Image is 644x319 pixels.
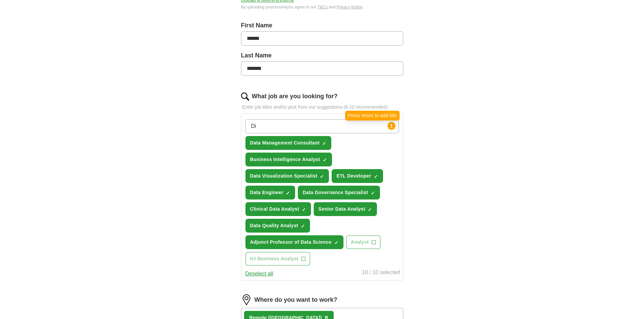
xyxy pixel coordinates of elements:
[298,186,380,200] button: Data Governance Specialist✓
[314,202,377,216] button: Senior Data Analyst✓
[250,255,299,262] span: Ict Business Analyst
[334,240,338,245] span: ✓
[241,92,249,101] img: search.png
[303,189,368,196] span: Data Governance Specialist
[318,206,365,213] span: Senior Data Analyst
[245,153,332,166] button: Business Intelligence Analyst✓
[241,21,403,30] label: First Name
[250,222,299,229] span: Data Quality Analyst
[245,136,332,150] button: Data Management Consultant✓
[250,239,332,246] span: Adjunct Professor of Data Science
[332,169,383,183] button: ETL Developer✓
[322,141,326,146] span: ✓
[323,157,327,163] span: ✓
[351,239,369,246] span: Analyst
[250,189,284,196] span: Data Engineer
[241,104,403,111] p: Enter job titles and/or pick from our suggestions (6-10 recommended)
[250,156,320,163] span: Business Intelligence Analyst
[301,223,305,229] span: ✓
[286,190,290,196] span: ✓
[245,186,295,200] button: Data Engineer✓
[245,235,343,249] button: Adjunct Professor of Data Science✓
[241,4,403,10] div: By uploading your resume you agree to our and .
[241,294,252,305] img: location.png
[336,172,371,180] span: ETL Developer
[362,268,400,278] div: 10 / 10 selected
[241,51,403,60] label: Last Name
[245,270,273,278] button: Deselect all
[252,92,338,101] label: What job are you looking for?
[250,139,320,147] span: Data Management Consultant
[245,252,310,266] button: Ict Business Analyst
[245,202,311,216] button: Clinical Data Analyst✓
[337,5,363,9] a: Privacy Notice
[250,172,317,180] span: Data Visualization Specialist
[302,207,306,212] span: ✓
[245,119,399,133] input: Type a job title and press enter
[255,295,337,304] label: Where do you want to work?
[368,207,372,212] span: ✓
[245,169,329,183] button: Data Visualization Specialist✓
[317,5,328,9] a: T&Cs
[245,219,310,233] button: Data Quality Analyst✓
[346,235,381,249] button: Analyst
[250,206,299,213] span: Clinical Data Analyst
[320,174,324,179] span: ✓
[371,190,375,196] span: ✓
[345,111,400,121] div: Press return to add title
[374,174,378,179] span: ✓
